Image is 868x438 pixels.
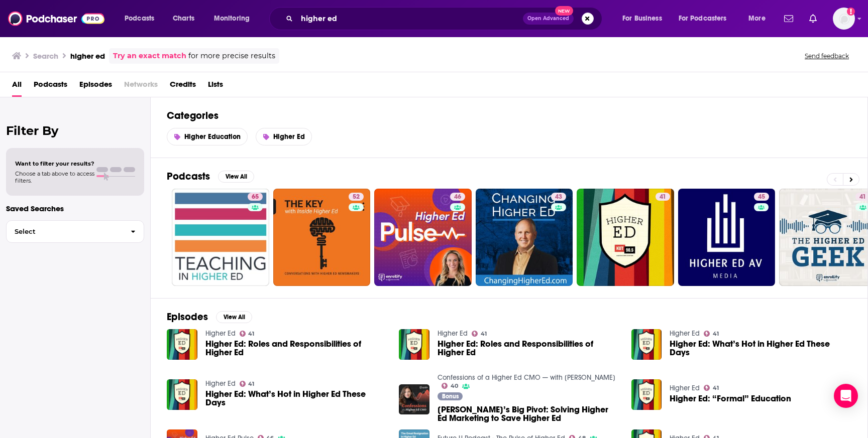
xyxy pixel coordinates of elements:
[670,340,851,357] a: Higher Ed: What’s Hot in Higher Ed These Days
[349,193,364,201] a: 52
[79,76,112,97] span: Episodes
[6,220,144,243] button: Select
[166,11,200,27] a: Charts
[672,11,741,27] button: open menu
[214,12,250,26] span: Monitoring
[622,12,662,26] span: For Business
[704,331,719,337] a: 41
[205,329,236,338] a: Higher Ed
[399,329,429,360] img: Higher Ed: Roles and Responsibilities of Higher Ed
[451,384,458,388] span: 40
[555,192,562,202] span: 43
[216,311,252,323] button: View All
[802,52,852,60] button: Send feedback
[670,394,791,403] a: Higher Ed: “Formal” Education
[679,12,727,26] span: For Podcasters
[70,51,105,61] h3: higher ed
[279,7,612,30] div: Search podcasts, credits, & more...
[713,332,719,336] span: 41
[780,10,797,27] a: Show notifications dropdown
[399,384,429,415] img: Jaime’s Big Pivot: Solving Higher Ed Marketing to Save Higher Ed
[240,381,255,387] a: 41
[834,384,858,408] div: Open Intercom Messenger
[125,12,154,26] span: Podcasts
[218,171,254,183] button: View All
[167,329,197,360] img: Higher Ed: Roles and Responsibilities of Higher Ed
[12,76,22,97] a: All
[167,379,197,410] img: Higher Ed: What’s Hot in Higher Ed These Days
[353,192,360,202] span: 52
[248,382,254,386] span: 41
[15,160,94,167] span: Want to filter your results?
[438,373,615,382] a: Confessions of a Higher Ed CMO — with Jaime Hunt
[7,228,123,235] span: Select
[172,189,269,286] a: 65
[113,50,186,62] a: Try an exact match
[248,332,254,336] span: 41
[438,405,619,422] a: Jaime’s Big Pivot: Solving Higher Ed Marketing to Save Higher Ed
[741,11,778,27] button: open menu
[805,10,821,27] a: Show notifications dropdown
[205,379,236,388] a: Higher Ed
[374,189,472,286] a: 46
[859,192,866,202] span: 41
[631,379,662,410] img: Higher Ed: “Formal” Education
[167,109,851,122] h2: Categories
[442,393,459,399] span: Bonus
[670,384,700,392] a: Higher Ed
[631,329,662,360] img: Higher Ed: What’s Hot in Higher Ed These Days
[670,329,700,338] a: Higher Ed
[167,311,252,323] a: EpisodesView All
[438,340,619,357] a: Higher Ed: Roles and Responsibilities of Higher Ed
[438,405,619,422] span: [PERSON_NAME]’s Big Pivot: Solving Higher Ed Marketing to Save Higher Ed
[833,8,855,30] span: Logged in as Karolynpearson
[118,11,167,27] button: open menu
[847,8,855,16] svg: Add a profile image
[656,193,670,201] a: 41
[758,192,765,202] span: 45
[124,76,158,97] span: Networks
[754,193,769,201] a: 45
[205,340,387,357] span: Higher Ed: Roles and Responsibilities of Higher Ed
[188,50,275,62] span: for more precise results
[15,170,94,184] span: Choose a tab above to access filters.
[167,170,210,183] h2: Podcasts
[476,189,573,286] a: 43
[551,193,566,201] a: 43
[167,311,208,323] h2: Episodes
[6,123,144,138] h2: Filter By
[33,51,58,61] h3: Search
[173,12,194,26] span: Charts
[713,386,719,390] span: 41
[454,192,461,202] span: 46
[34,76,67,97] a: Podcasts
[704,385,719,391] a: 41
[450,193,465,201] a: 46
[252,192,259,202] span: 65
[170,76,196,97] a: Credits
[438,329,468,338] a: Higher Ed
[208,76,223,97] span: Lists
[748,12,766,26] span: More
[8,9,104,28] img: Podchaser - Follow, Share and Rate Podcasts
[167,128,248,145] a: Higher Education
[833,8,855,30] button: Show profile menu
[205,390,387,407] a: Higher Ed: What’s Hot in Higher Ed These Days
[615,11,675,27] button: open menu
[523,13,574,25] button: Open AdvancedNew
[660,192,666,202] span: 41
[555,6,573,16] span: New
